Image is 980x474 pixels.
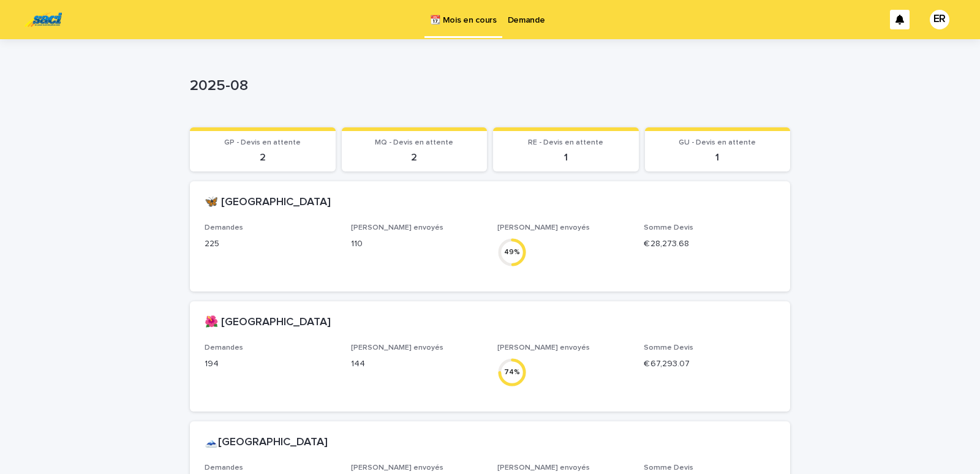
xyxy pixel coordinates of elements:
span: [PERSON_NAME] envoyés [351,464,443,472]
p: 110 [351,238,483,250]
span: [PERSON_NAME] envoyés [497,464,590,472]
span: [PERSON_NAME] envoyés [351,224,443,231]
span: Somme Devis [644,464,693,472]
h2: 🌺 [GEOGRAPHIC_DATA] [205,316,331,329]
div: 49 % [497,246,527,258]
span: Demandes [205,224,243,231]
p: 225 [205,238,336,250]
span: [PERSON_NAME] envoyés [497,224,590,231]
p: 144 [351,358,483,371]
h2: 🦋 [GEOGRAPHIC_DATA] [205,196,331,209]
span: GU - Devis en attente [679,139,756,146]
span: Demandes [205,464,243,472]
span: MQ - Devis en attente [375,139,453,146]
p: 1 [500,152,631,164]
span: [PERSON_NAME] envoyés [497,344,590,352]
p: € 28,273.68 [644,238,775,250]
div: ER [930,10,949,29]
h2: 🗻[GEOGRAPHIC_DATA] [205,436,328,450]
span: GP - Devis en attente [224,139,301,146]
img: UC29JcTLQ3GheANZ19ks [24,7,62,32]
span: Demandes [205,344,243,352]
p: € 67,293.07 [644,358,775,371]
p: 2 [197,152,328,164]
div: 74 % [497,366,527,378]
span: [PERSON_NAME] envoyés [351,344,443,352]
span: RE - Devis en attente [528,139,603,146]
p: 2 [349,152,480,164]
span: Somme Devis [644,224,693,231]
span: Somme Devis [644,344,693,352]
p: 1 [652,152,783,164]
p: 2025-08 [190,77,785,95]
p: 194 [205,358,336,371]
